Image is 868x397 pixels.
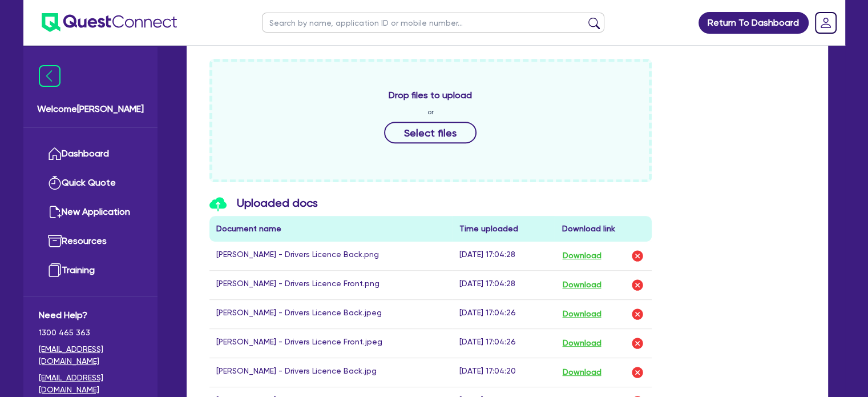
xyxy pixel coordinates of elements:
img: icon-menu-close [39,65,60,87]
button: Select files [384,122,477,143]
a: [EMAIL_ADDRESS][DOMAIN_NAME] [39,372,142,396]
a: New Application [39,198,142,227]
td: [DATE] 17:04:28 [453,270,555,299]
a: Return To Dashboard [699,12,809,34]
img: delete-icon [631,336,644,350]
button: Download [562,307,601,322]
td: [PERSON_NAME] - Drivers Licence Back.png [209,242,453,271]
img: delete-icon [631,307,644,321]
td: [DATE] 17:04:20 [453,358,555,387]
img: quick-quote [48,176,62,190]
a: Training [39,256,142,285]
button: Download [562,248,601,263]
td: [PERSON_NAME] - Drivers Licence Front.jpeg [209,328,453,358]
img: icon-upload [209,197,227,211]
span: Need Help? [39,308,142,322]
td: [DATE] 17:04:26 [453,299,555,328]
span: 1300 465 363 [39,327,142,339]
img: training [48,263,62,277]
img: delete-icon [631,366,644,379]
td: [PERSON_NAME] - Drivers Licence Front.png [209,270,453,299]
h3: Uploaded docs [209,196,652,211]
img: resources [48,234,62,248]
img: quest-connect-logo-blue [42,13,177,32]
a: Dropdown toggle [811,8,841,38]
button: Download [562,278,601,292]
span: or [427,107,434,117]
button: Download [562,336,601,351]
td: [DATE] 17:04:28 [453,242,555,271]
a: Quick Quote [39,169,142,198]
input: Search by name, application ID or mobile number... [262,13,604,33]
span: Drop files to upload [389,89,472,102]
td: [DATE] 17:04:26 [453,328,555,358]
img: new-application [48,205,62,219]
button: Download [562,365,601,380]
img: delete-icon [631,249,644,263]
th: Document name [209,216,453,242]
td: [PERSON_NAME] - Drivers Licence Back.jpeg [209,299,453,328]
th: Time uploaded [453,216,555,242]
span: Welcome [PERSON_NAME] [37,102,144,116]
img: delete-icon [631,278,644,292]
a: [EMAIL_ADDRESS][DOMAIN_NAME] [39,343,142,367]
th: Download link [555,216,652,242]
a: Dashboard [39,139,142,169]
td: [PERSON_NAME] - Drivers Licence Back.jpg [209,358,453,387]
a: Resources [39,227,142,256]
